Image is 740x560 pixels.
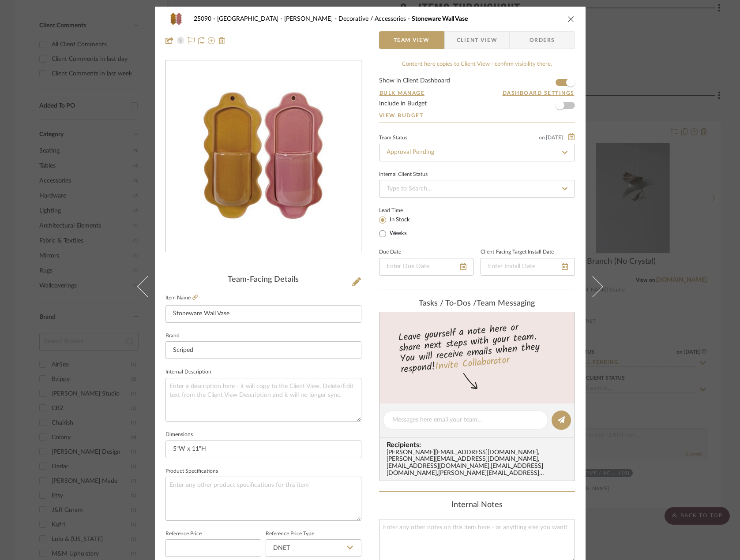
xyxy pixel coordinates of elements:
[379,144,575,161] input: Type to Search…
[379,112,575,119] a: View Budget
[388,216,410,224] label: In Stock
[165,469,218,474] label: Product Specifications
[379,258,473,276] input: Enter Due Date
[434,353,510,375] a: Invite Collaborator
[165,370,211,374] label: Internal Description
[457,31,497,49] span: Client View
[378,318,576,377] div: Leave yourself a note here or share next steps with your team. You will receive emails when they ...
[173,61,354,252] img: dc9369f7-1834-44c1-85a2-c812cbd3b080_436x436.jpg
[166,61,361,252] div: 0
[567,15,575,23] button: close
[194,16,338,22] span: 25090 - [GEOGRAPHIC_DATA] - [PERSON_NAME]
[419,299,477,307] span: Tasks / To-Dos /
[379,136,407,140] div: Team Status
[266,532,314,536] label: Reference Price Type
[539,135,545,140] span: on
[165,532,202,536] label: Reference Price
[379,500,575,510] div: Internal Notes
[387,441,571,449] span: Recipients:
[165,341,361,359] input: Enter Brand
[545,134,564,141] span: [DATE]
[379,60,575,69] div: Content here copies to Client View - confirm visibility there.
[520,31,565,49] span: Orders
[481,250,554,254] label: Client-Facing Target Install Date
[165,294,198,302] label: Item Name
[394,31,430,49] span: Team View
[379,172,428,177] div: Internal Client Status
[165,275,361,285] div: Team-Facing Details
[502,89,575,97] button: Dashboard Settings
[165,10,187,28] img: dc9369f7-1834-44c1-85a2-c812cbd3b080_48x40.jpg
[379,214,424,239] mat-radio-group: Select item type
[379,250,401,254] label: Due Date
[379,180,575,198] input: Type to Search…
[379,299,575,309] div: team Messaging
[379,206,424,214] label: Lead Time
[218,37,225,44] img: Remove from project
[387,449,571,478] div: [PERSON_NAME][EMAIL_ADDRESS][DOMAIN_NAME] , [PERSON_NAME][EMAIL_ADDRESS][DOMAIN_NAME] , [EMAIL_AD...
[388,230,407,238] label: Weeks
[481,258,575,276] input: Enter Install Date
[165,433,193,437] label: Dimensions
[165,334,180,338] label: Brand
[338,16,412,22] span: Decorative / Accessories
[412,16,468,22] span: Stoneware Wall Vase
[379,89,425,97] button: Bulk Manage
[165,441,361,458] input: Enter the dimensions of this item
[165,305,361,323] input: Enter Item Name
